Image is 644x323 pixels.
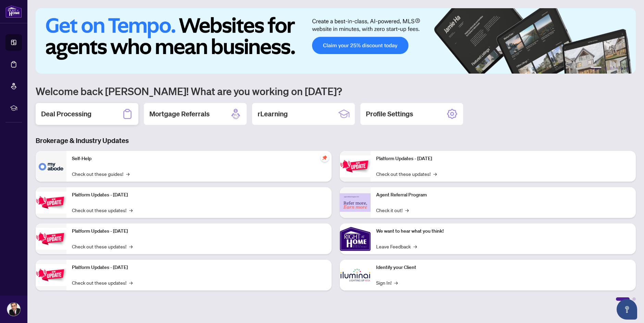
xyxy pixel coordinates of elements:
[321,154,329,162] span: pushpin
[615,67,618,69] button: 4
[5,5,22,18] img: logo
[36,228,66,249] img: Platform Updates - July 21, 2025
[126,170,129,178] span: →
[376,206,409,214] a: Check it out!→
[376,264,630,271] p: Identify your Client
[433,170,437,178] span: →
[72,243,133,250] a: Check out these updates!→
[405,206,409,214] span: →
[340,155,371,177] img: Platform Updates - June 23, 2025
[340,260,371,290] img: Identify your Client
[376,228,630,235] p: We want to hear what you think!
[413,243,417,250] span: →
[36,151,66,182] img: Self-Help
[72,228,326,235] p: Platform Updates - [DATE]
[340,193,371,212] img: Agent Referral Program
[36,192,66,213] img: Platform Updates - September 16, 2025
[621,67,623,69] button: 5
[340,223,371,254] img: We want to hear what you think!
[376,243,417,250] a: Leave Feedback→
[36,85,636,98] h1: Welcome back [PERSON_NAME]! What are you working on [DATE]?
[394,279,398,286] span: →
[626,67,629,69] button: 6
[376,279,398,286] a: Sign In!→
[149,109,210,119] h2: Mortgage Referrals
[617,299,637,320] button: Open asap
[129,206,133,214] span: →
[376,155,630,163] p: Platform Updates - [DATE]
[376,170,437,178] a: Check out these updates!→
[72,155,326,163] p: Self-Help
[610,67,612,69] button: 3
[36,264,66,286] img: Platform Updates - July 8, 2025
[72,264,326,271] p: Platform Updates - [DATE]
[36,8,636,74] img: Slide 0
[129,279,133,286] span: →
[36,136,636,145] h3: Brokerage & Industry Updates
[366,109,413,119] h2: Profile Settings
[72,279,133,286] a: Check out these updates!→
[604,67,607,69] button: 2
[591,67,602,69] button: 1
[258,109,288,119] h2: rLearning
[41,109,91,119] h2: Deal Processing
[376,191,630,199] p: Agent Referral Program
[72,206,133,214] a: Check out these updates!→
[72,191,326,199] p: Platform Updates - [DATE]
[129,243,133,250] span: →
[7,303,20,316] img: Profile Icon
[72,170,129,178] a: Check out these guides!→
